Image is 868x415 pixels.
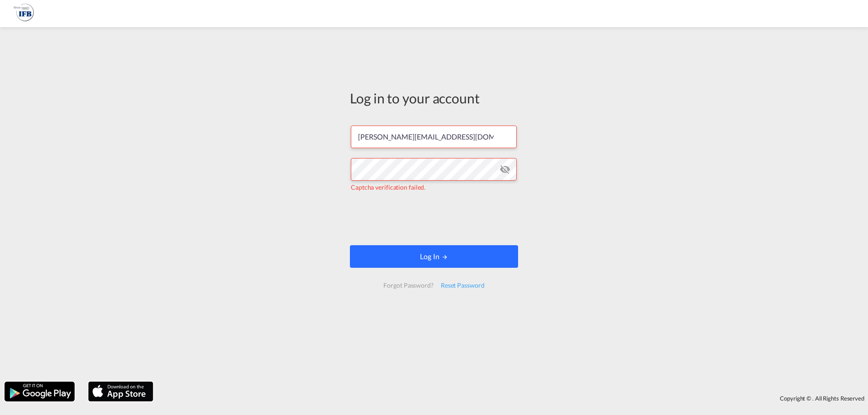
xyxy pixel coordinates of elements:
div: Log in to your account [350,89,518,107]
button: LOGIN [350,245,518,268]
div: Copyright © . All Rights Reserved [158,391,868,406]
div: Reset Password [437,277,488,294]
img: 1f261f00256b11eeaf3d89493e6660f9.png [14,4,34,24]
span: Captcha verification failed. [351,183,425,191]
md-icon: icon-eye-off [500,164,510,175]
div: Forgot Password? [380,277,437,294]
img: apple.png [87,381,154,402]
input: Enter email/phone number [351,126,517,148]
iframe: reCAPTCHA [365,201,503,236]
img: google.png [4,381,75,402]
